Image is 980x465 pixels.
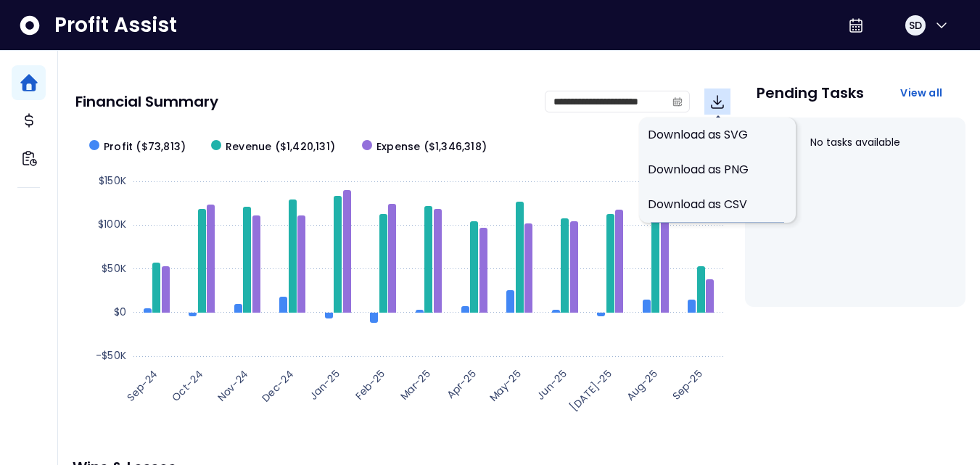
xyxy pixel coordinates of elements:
span: Download as CSV [648,196,787,213]
p: Pending Tasks [757,86,864,100]
span: Revenue ($1,420,131) [226,139,335,155]
div: Download [639,118,796,223]
text: Dec-24 [259,366,297,405]
text: Jan-25 [307,366,343,403]
text: Oct-24 [168,366,206,404]
svg: calendar [672,96,683,107]
text: $50K [102,261,126,276]
span: Profit Assist [54,12,177,38]
text: $150K [99,173,126,188]
text: [DATE]-25 [567,366,615,414]
span: Download as PNG [648,161,787,178]
text: Feb-25 [352,366,388,403]
text: $0 [114,305,126,319]
text: $100K [98,217,126,231]
text: Aug-25 [623,366,660,403]
text: -$50K [96,348,126,363]
span: View all [900,86,942,100]
text: May-25 [486,366,524,404]
button: View all [889,80,954,106]
text: Sep-25 [669,366,705,403]
text: Mar-25 [397,366,433,403]
text: Nov-24 [214,366,252,404]
div: No tasks available [757,123,954,162]
text: Jun-25 [533,366,569,403]
span: Profit ($73,813) [104,139,186,155]
span: SD [909,18,922,33]
span: Download as SVG [648,126,787,144]
button: Download [704,89,730,115]
p: Financial Summary [75,94,218,109]
text: Sep-24 [123,366,161,404]
text: Apr-25 [444,366,479,401]
span: Expense ($1,346,318) [376,139,487,155]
